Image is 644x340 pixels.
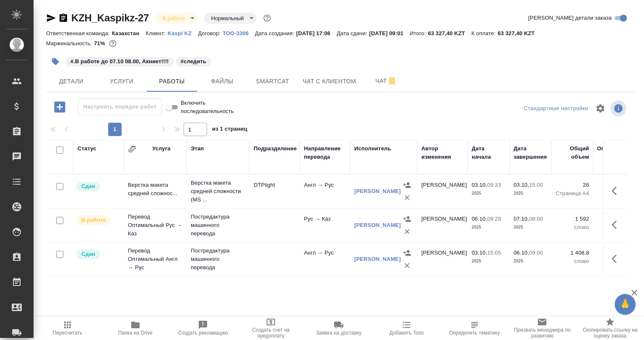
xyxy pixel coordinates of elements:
[223,30,255,36] p: ТОО-3306
[304,144,346,161] div: Направление перевода
[401,213,413,225] button: Назначить
[472,250,487,256] p: 03.10,
[124,177,187,206] td: Верстка макета средней сложнос...
[610,100,628,116] span: Посмотреть информацию
[81,182,95,191] p: Сдан
[618,296,632,313] span: 🙏
[369,30,410,36] p: [DATE] 09:01
[556,181,589,189] p: 26
[46,13,56,23] button: Скопировать ссылку для ЯМессенджера
[208,15,246,22] button: Нормальный
[160,15,187,22] button: В работе
[417,245,467,274] td: [PERSON_NAME]
[124,242,187,276] td: Перевод Оптимальный Англ → Рус
[300,211,350,240] td: Рус → Каз
[597,189,639,198] p: Страница А4
[514,223,547,232] p: 2025
[252,76,293,87] span: Smartcat
[191,144,204,153] div: Этап
[401,259,413,272] button: Удалить
[410,30,428,36] p: Итого:
[178,330,228,336] span: Создать рекламацию
[514,182,529,188] p: 03.10,
[300,177,350,206] td: Англ → Рус
[529,250,543,256] p: 09:00
[191,179,245,204] p: Верстка макета средней сложности (MS ...
[597,144,639,161] div: Оплачиваемый объем
[597,215,639,223] p: 1 592
[191,247,245,272] p: Постредактура машинного перевода
[101,317,169,340] button: Папка на Drive
[508,317,576,340] button: Призвать менеджера по развитию
[522,102,590,115] div: split button
[175,57,212,64] span: следить
[254,144,297,153] div: Подразделение
[316,330,361,336] span: Заявка на доставку
[48,98,71,116] button: Добавить работу
[607,249,627,269] button: Здесь прячутся важные кнопки
[202,76,242,87] span: Файлы
[78,144,96,153] div: Статус
[556,189,589,198] p: Страница А4
[401,191,413,204] button: Удалить
[46,40,94,46] p: Маржинальность:
[152,76,192,87] span: Работы
[556,223,589,232] p: слово
[305,317,373,340] button: Заявка на доставку
[387,76,397,86] svg: Отписаться
[590,98,610,118] span: Настроить таблицу
[198,30,223,36] p: Договор:
[514,144,547,161] div: Дата завершения
[237,317,305,340] button: Создать счет на предоплату
[168,30,198,36] p: Kaspi KZ
[81,250,95,258] p: Сдан
[255,30,296,36] p: Дата создания:
[242,327,300,339] span: Создать счет на предоплату
[46,30,112,36] p: Ответственная команда:
[191,213,245,238] p: Постредактура машинного перевода
[472,182,487,188] p: 03.10,
[472,223,505,232] p: 2025
[472,216,487,222] p: 06.10,
[581,327,639,339] span: Скопировать ссылку на оценку заказа
[101,76,142,87] span: Услуги
[94,40,107,46] p: 71%
[81,216,106,224] p: В работе
[556,257,589,265] p: слово
[513,327,571,339] span: Призвать менеджера по развитию
[70,57,169,66] p: #.В работе до 07.10 08.00, Акниет!!!!
[421,144,463,161] div: Автор изменения
[556,215,589,223] p: 1 592
[529,216,543,222] p: 08:00
[471,30,498,36] p: К оплате:
[514,250,529,256] p: 06.10,
[181,57,206,66] p: #следить
[514,189,547,198] p: 2025
[428,30,472,36] p: 63 327,40 KZT
[514,216,529,222] p: 07.10,
[112,30,146,36] p: Казахстан
[354,222,401,228] a: [PERSON_NAME]
[212,124,247,136] span: из 1 страниц
[118,330,153,336] span: Папка на Drive
[607,181,627,201] button: Здесь прячутся важные кнопки
[354,188,401,194] a: [PERSON_NAME]
[441,317,509,340] button: Определить тематику
[249,177,300,206] td: DTPlight
[223,29,255,36] a: ТОО-3306
[303,76,356,87] span: Чат с клиентом
[71,12,149,23] a: KZH_Kaspikz-27
[34,317,101,340] button: Пересчитать
[366,76,406,86] span: Чат
[556,144,589,161] div: Общий объем
[145,30,167,36] p: Клиент:
[296,30,337,36] p: [DATE] 17:06
[124,209,187,242] td: Перевод Оптимальный Рус → Каз
[204,13,256,24] div: В работе
[390,330,424,336] span: Добавить Todo
[615,294,636,315] button: 🙏
[354,144,391,153] div: Исполнитель
[401,225,413,238] button: Удалить
[156,13,197,24] div: В работе
[46,52,65,71] button: Добавить тэг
